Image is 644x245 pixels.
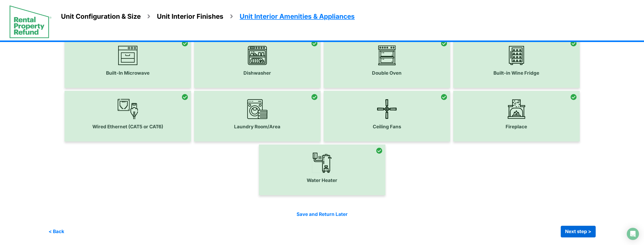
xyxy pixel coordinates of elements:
[297,211,348,217] a: Save and Return Later
[240,12,355,20] span: Unit Interior Amenities & Appliances
[61,12,141,20] span: Unit Configuration & Size
[157,12,223,20] span: Unit Interior Finishes
[48,226,65,237] button: < Back
[9,5,52,38] img: spp logo
[627,228,639,240] div: Open Intercom Messenger
[561,226,596,237] button: Next step >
